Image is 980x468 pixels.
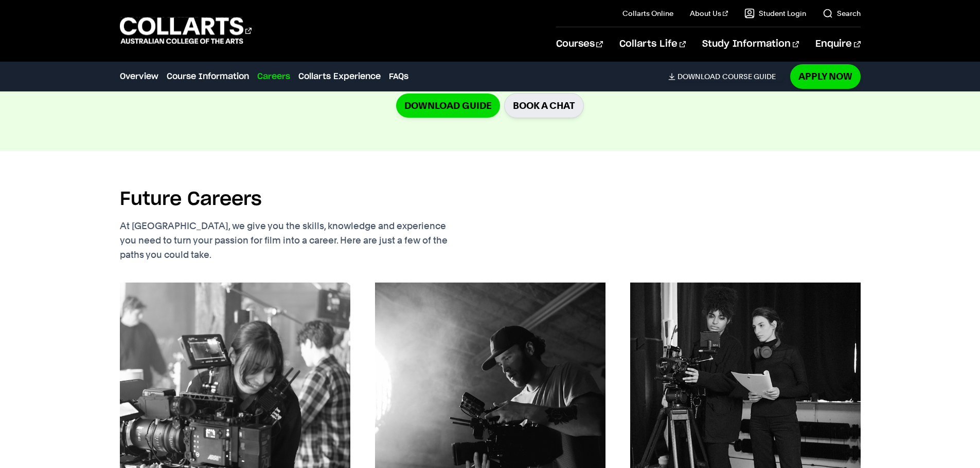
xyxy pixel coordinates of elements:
h2: Future Careers [120,188,262,211]
a: Apply Now [790,64,861,88]
a: Collarts Online [622,8,673,18]
a: Download Guide [396,93,500,118]
p: At [GEOGRAPHIC_DATA], we give you the skills, knowledge and experience you need to turn your pass... [120,219,495,262]
a: Collarts Life [619,27,686,61]
a: Overview [120,70,158,83]
a: Careers [257,70,290,83]
a: Student Login [744,8,806,18]
a: Search [823,8,861,18]
a: Courses [556,27,603,61]
a: Study Information [702,27,799,61]
div: Go to homepage [120,16,252,45]
a: Enquire [815,27,860,61]
a: BOOK A CHAT [504,93,584,118]
a: FAQs [389,70,408,83]
a: DownloadCourse Guide [668,72,784,81]
a: Course Information [167,70,249,83]
a: About Us [690,8,728,18]
a: Collarts Experience [298,70,381,83]
span: Download [678,72,720,81]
